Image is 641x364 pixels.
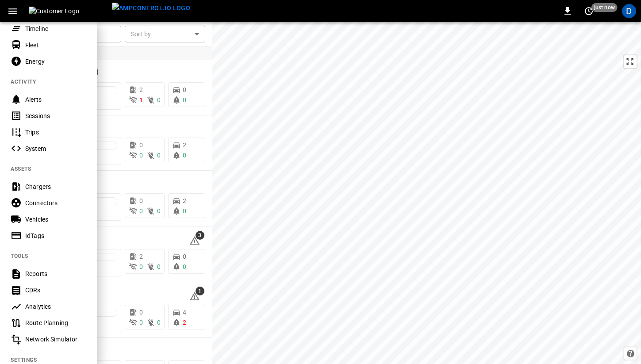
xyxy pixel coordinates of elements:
div: Chargers [25,182,87,191]
div: Analytics [25,302,87,311]
div: Energy [25,57,87,66]
img: Customer Logo [29,7,108,15]
div: Reports [25,269,87,278]
div: Alerts [25,95,87,104]
img: ampcontrol.io logo [112,3,190,14]
div: Network Simulator [25,335,87,344]
div: IdTags [25,231,87,240]
div: System [25,144,87,153]
div: Connectors [25,199,87,207]
div: CDRs [25,286,87,295]
div: Sessions [25,111,87,120]
button: set refresh interval [582,4,596,18]
div: profile-icon [622,4,636,18]
div: Fleet [25,41,87,50]
div: Route Planning [25,318,87,327]
span: just now [591,3,618,12]
div: Timeline [25,24,87,33]
div: Trips [25,128,87,137]
div: Vehicles [25,215,87,224]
